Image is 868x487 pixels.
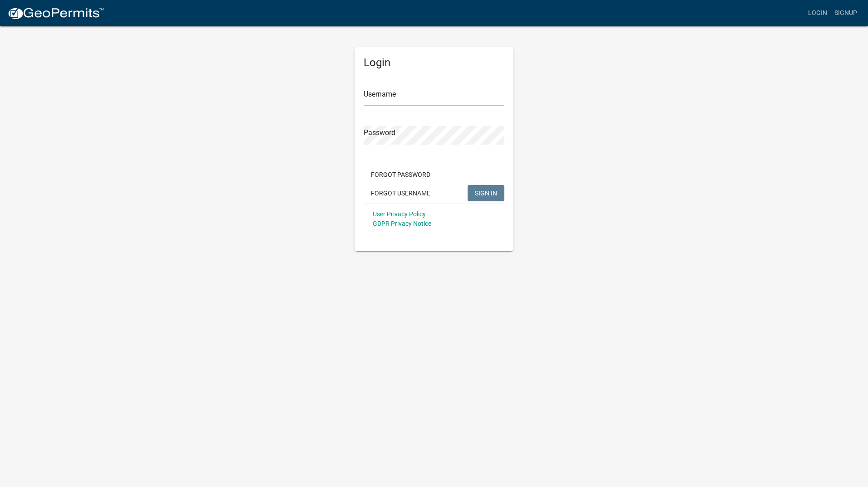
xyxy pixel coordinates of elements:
[364,56,504,69] h5: Login
[373,220,431,227] a: GDPR Privacy Notice
[804,5,831,22] a: Login
[831,5,861,22] a: Signup
[373,210,426,218] a: User Privacy Policy
[364,166,438,183] button: Forgot Password
[475,189,497,196] span: SIGN IN
[364,185,438,201] button: Forgot Username
[468,185,504,201] button: SIGN IN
